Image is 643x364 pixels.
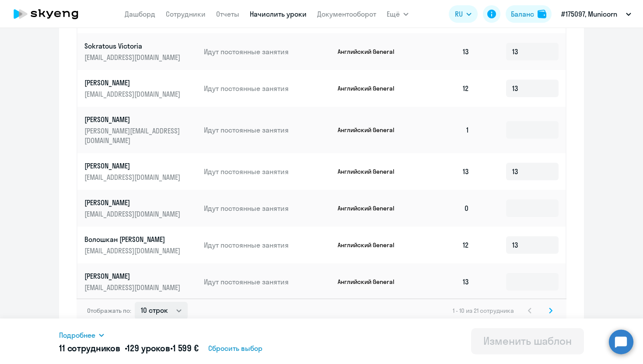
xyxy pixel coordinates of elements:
[415,70,476,107] td: 12
[84,41,197,62] a: Sokratous Victoria[EMAIL_ADDRESS][DOMAIN_NAME]
[453,307,514,315] span: 1 - 10 из 21 сотрудника
[84,126,182,145] p: [PERSON_NAME][EMAIL_ADDRESS][DOMAIN_NAME]
[338,241,403,249] p: Английский General
[204,125,331,135] p: Идут постоянные занятия
[84,209,182,219] p: [EMAIL_ADDRESS][DOMAIN_NAME]
[84,41,182,51] p: Sokratous Victoria
[506,5,552,23] button: Балансbalance
[338,278,403,286] p: Английский General
[387,5,409,23] button: Ещё
[338,84,403,92] p: Английский General
[84,234,197,255] a: Волошкан [PERSON_NAME][EMAIL_ADDRESS][DOMAIN_NAME]
[84,89,182,99] p: [EMAIL_ADDRESS][DOMAIN_NAME]
[561,9,617,19] p: #175097, Municorn
[483,334,572,348] div: Изменить шаблон
[84,198,182,207] p: [PERSON_NAME]
[204,277,331,287] p: Идут постоянные занятия
[84,78,182,87] p: [PERSON_NAME]
[204,240,331,250] p: Идут постоянные занятия
[84,271,197,292] a: [PERSON_NAME][EMAIL_ADDRESS][DOMAIN_NAME]
[84,161,197,182] a: [PERSON_NAME][EMAIL_ADDRESS][DOMAIN_NAME]
[84,115,182,124] p: [PERSON_NAME]
[557,3,636,24] button: #175097, Municorn
[415,33,476,70] td: 13
[87,307,131,315] span: Отображать по:
[216,10,239,18] a: Отчеты
[127,343,170,353] span: 129 уроков
[84,271,182,281] p: [PERSON_NAME]
[84,115,197,145] a: [PERSON_NAME][PERSON_NAME][EMAIL_ADDRESS][DOMAIN_NAME]
[317,10,376,18] a: Документооборот
[204,167,331,176] p: Идут постоянные занятия
[204,84,331,93] p: Идут постоянные занятия
[59,330,95,340] span: Подробнее
[338,48,403,56] p: Английский General
[471,328,584,354] button: Изменить шаблон
[415,227,476,263] td: 12
[84,52,182,62] p: [EMAIL_ADDRESS][DOMAIN_NAME]
[455,9,463,19] span: RU
[338,168,403,175] p: Английский General
[208,343,262,353] span: Сбросить выбор
[84,161,182,171] p: [PERSON_NAME]
[84,198,197,219] a: [PERSON_NAME][EMAIL_ADDRESS][DOMAIN_NAME]
[84,283,182,292] p: [EMAIL_ADDRESS][DOMAIN_NAME]
[166,10,206,18] a: Сотрудники
[84,172,182,182] p: [EMAIL_ADDRESS][DOMAIN_NAME]
[204,47,331,56] p: Идут постоянные занятия
[84,246,182,255] p: [EMAIL_ADDRESS][DOMAIN_NAME]
[415,107,476,153] td: 1
[449,5,478,23] button: RU
[84,234,182,244] p: Волошкан [PERSON_NAME]
[511,9,534,19] div: Баланс
[84,78,197,99] a: [PERSON_NAME][EMAIL_ADDRESS][DOMAIN_NAME]
[415,190,476,227] td: 0
[415,263,476,300] td: 13
[173,343,199,353] span: 1 599 €
[338,126,403,134] p: Английский General
[250,10,307,18] a: Начислить уроки
[59,342,199,354] h5: 11 сотрудников • •
[125,10,155,18] a: Дашборд
[387,9,400,19] span: Ещё
[538,10,546,18] img: balance
[338,204,403,212] p: Английский General
[204,203,331,213] p: Идут постоянные занятия
[415,153,476,190] td: 13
